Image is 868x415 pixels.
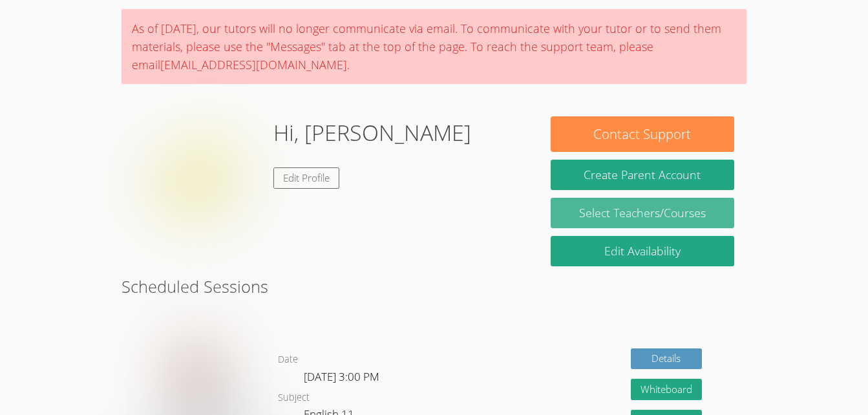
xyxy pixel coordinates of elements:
img: default.png [134,116,263,246]
div: As of [DATE], our tutors will no longer communicate via email. To communicate with your tutor or ... [122,9,746,84]
h2: Scheduled Sessions [122,274,746,299]
dt: Subject [278,390,310,406]
dt: Date [278,352,298,368]
a: Edit Profile [273,167,339,189]
h1: Hi, [PERSON_NAME] [273,116,471,149]
a: Select Teachers/Courses [551,198,734,228]
a: Details [631,348,702,370]
span: [DATE] 3:00 PM [304,369,379,384]
button: Create Parent Account [551,160,734,190]
button: Whiteboard [631,379,702,400]
a: Edit Availability [551,236,734,266]
button: Contact Support [551,116,734,152]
